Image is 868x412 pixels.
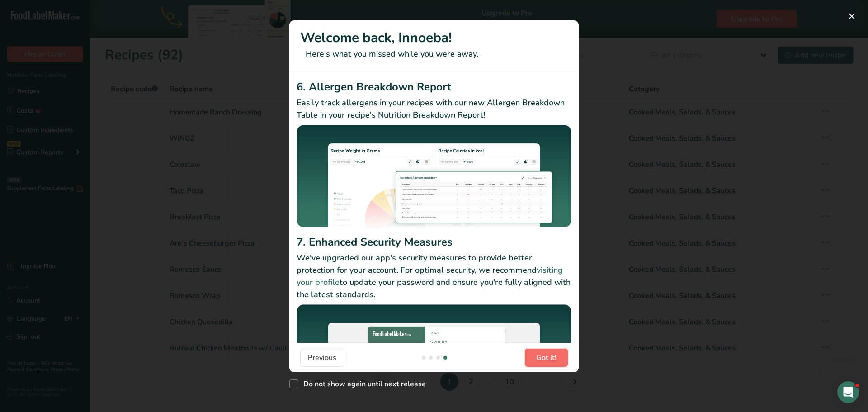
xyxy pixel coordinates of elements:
[837,381,859,403] iframe: Intercom live chat
[300,48,568,60] p: Here's what you missed while you were away.
[297,79,571,95] h2: 6. Allergen Breakdown Report
[297,234,571,250] h2: 7. Enhanced Security Measures
[300,28,568,48] h1: Welcome back, Innoeba!
[297,97,571,121] p: Easily track allergens in your recipes with our new Allergen Breakdown Table in your recipe's Nut...
[525,349,568,367] button: Got it!
[297,304,571,407] img: Enhanced Security Measures
[536,352,557,363] span: Got it!
[308,352,336,363] span: Previous
[297,125,571,231] img: Allergen Breakdown Report
[297,265,563,288] a: visiting your profile
[297,252,571,301] p: We've upgraded our app's security measures to provide better protection for your account. For opt...
[300,349,344,367] button: Previous
[298,379,426,388] span: Do not show again until next release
